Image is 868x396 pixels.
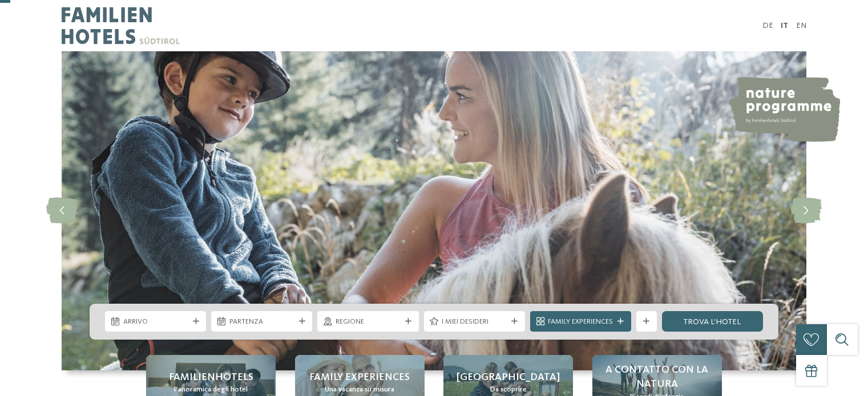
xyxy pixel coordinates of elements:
img: Family hotel Alto Adige: the happy family places! [62,51,806,370]
span: I miei desideri [442,317,507,327]
span: Regione [336,317,401,327]
span: A contatto con la natura [603,363,712,391]
span: Familienhotels [169,370,253,385]
span: [GEOGRAPHIC_DATA] [457,370,560,385]
span: Da scoprire [490,385,527,395]
img: nature programme by Familienhotels Südtirol [727,77,840,142]
a: EN [796,22,806,30]
span: Una vacanza su misura [325,385,394,395]
span: Arrivo [123,317,188,327]
a: trova l’hotel [662,311,763,332]
span: Partenza [229,317,294,327]
a: IT [781,22,788,30]
a: DE [762,22,773,30]
span: Family Experiences [548,317,613,327]
span: Panoramica degli hotel [174,385,248,395]
span: Family experiences [309,370,410,385]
